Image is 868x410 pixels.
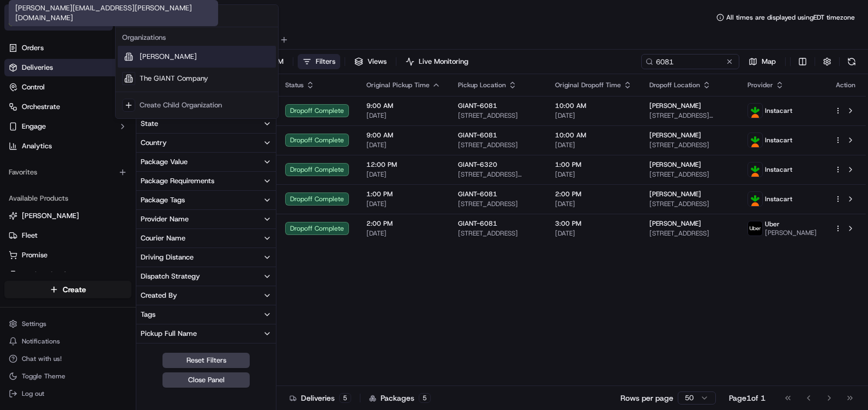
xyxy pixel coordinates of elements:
span: Instacart [765,136,792,144]
span: [DATE] [555,111,632,120]
img: profile_instacart_ahold_partner.png [748,192,762,206]
span: [PERSON_NAME] [765,228,817,237]
span: Pickup Location [458,81,506,89]
button: Created By [136,286,276,305]
span: [STREET_ADDRESS] [458,141,538,149]
span: Analytics [22,141,52,151]
div: Tags [141,310,155,319]
img: profile_instacart_ahold_partner.png [748,133,762,147]
div: State [141,119,158,129]
span: GIANT-6081 [458,190,497,198]
span: Instacart [765,165,792,174]
a: 💻API Documentation [88,154,179,173]
span: [STREET_ADDRESS] [649,200,730,208]
div: Pickup Business Name [141,348,213,358]
span: [STREET_ADDRESS][PERSON_NAME][PERSON_NAME] [649,111,730,120]
a: Promise [9,250,127,260]
div: Organizations [118,29,276,46]
span: GIANT-6081 [458,101,497,110]
span: Map [762,57,776,67]
span: All times are displayed using EDT timezone [726,13,855,22]
div: Start new chat [37,104,179,115]
span: [DATE] [555,200,632,208]
button: Tags [136,305,276,324]
span: Original Dropoff Time [555,81,621,89]
span: Pylon [108,185,132,193]
a: Deliveries [4,59,131,76]
span: Fleet [22,231,38,240]
div: Package Requirements [141,176,214,186]
span: Engage [22,122,46,131]
span: 2:00 PM [366,219,441,228]
a: Product Catalog [9,270,127,280]
span: Dropoff Location [649,81,700,89]
div: 5 [339,393,351,403]
div: Driving Distance [141,252,194,262]
span: Provider [748,81,773,89]
span: [STREET_ADDRESS] [649,229,730,238]
span: 9:00 AM [366,131,441,140]
span: Status [285,81,304,89]
a: Analytics [4,137,131,155]
button: Control [4,79,131,96]
span: 9:00 AM [366,101,441,110]
button: Start new chat [185,107,198,120]
img: profile_uber_ahold_partner.png [748,221,762,236]
button: Filters [298,54,340,69]
span: Log out [22,389,44,398]
button: Country [136,134,276,152]
button: Engage [4,118,131,135]
a: Fleet [9,231,127,240]
span: [STREET_ADDRESS][PERSON_NAME][PERSON_NAME] [458,170,538,179]
div: Country [141,138,167,148]
span: [STREET_ADDRESS] [649,141,730,149]
span: [DATE] [366,200,441,208]
button: Views [349,54,391,69]
span: [DATE] [366,229,441,238]
span: [STREET_ADDRESS] [649,170,730,179]
span: Live Monitoring [419,57,468,67]
span: 2:00 PM [555,190,632,198]
span: [PERSON_NAME] [649,219,701,228]
span: [DATE] [366,111,441,120]
a: [PERSON_NAME] [9,211,127,221]
button: Create [4,281,131,298]
span: Filters [316,57,335,67]
div: 💻 [92,159,101,168]
div: 📗 [11,159,20,168]
span: [STREET_ADDRESS] [458,229,538,238]
span: 1:00 PM [366,190,441,198]
button: Settings [4,316,131,331]
span: Promise [22,250,47,260]
span: [STREET_ADDRESS] [458,111,538,120]
span: Knowledge Base [22,158,83,169]
p: Rows per page [620,393,673,403]
button: Orchestrate [4,98,131,116]
span: Uber [765,220,780,228]
span: Orders [22,43,44,53]
span: 10:00 AM [555,131,632,140]
button: Live Monitoring [401,54,473,69]
span: Product Catalog [22,270,74,280]
button: Refresh [844,54,859,69]
span: [PERSON_NAME] [649,160,701,169]
div: Provider Name [141,214,189,224]
span: [DATE] [366,141,441,149]
span: [STREET_ADDRESS] [458,200,538,208]
button: Dispatch Strategy [136,267,276,286]
span: [DATE] [555,141,632,149]
div: Page 1 of 1 [729,393,765,403]
span: GIANT-6081 [458,131,497,140]
button: Notifications [4,334,131,349]
span: GIANT-6081 [458,219,497,228]
div: Packages [369,393,431,403]
div: Package Value [141,157,188,167]
span: [PERSON_NAME] [140,52,197,62]
span: Instacart [765,106,792,115]
img: profile_instacart_ahold_partner.png [748,162,762,177]
button: Pickup Business Name [136,343,276,362]
div: Deliveries [290,393,351,403]
a: Powered byPylon [77,184,132,193]
span: [PERSON_NAME] [22,211,79,221]
button: Reset Filters [162,353,250,368]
